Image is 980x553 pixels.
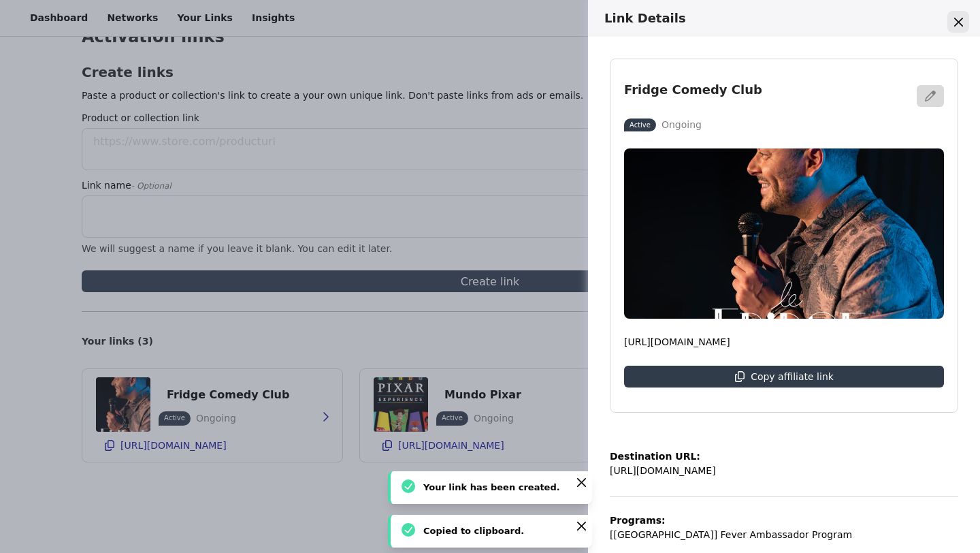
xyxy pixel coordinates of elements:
[610,528,852,542] p: [[GEOGRAPHIC_DATA]] Fever Ambassador Program
[624,366,944,388] button: Copy affiliate link
[624,148,944,319] img: Fridge Comedy Club - Brussels - Tickets | Fever
[573,518,589,534] button: Close
[604,11,946,26] h3: Link Details
[630,120,651,130] p: Active
[624,335,944,349] p: [URL][DOMAIN_NAME]
[573,474,589,490] button: Close
[624,82,762,97] h3: Fridge Comedy Club
[423,479,565,496] div: Your link has been created.
[947,11,969,33] button: Close
[661,118,702,132] p: Ongoing
[610,513,852,528] p: Programs:
[751,371,834,382] p: Copy affiliate link
[423,523,565,539] div: Copied to clipboard.
[610,464,716,478] p: [URL][DOMAIN_NAME]
[610,449,716,464] p: Destination URL:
